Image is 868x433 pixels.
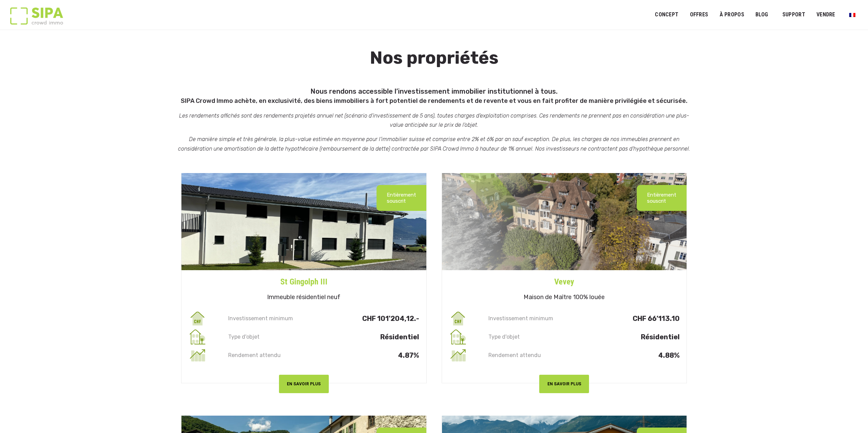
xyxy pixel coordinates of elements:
p: Rendement attendu [227,352,323,358]
img: type [449,328,467,346]
h1: Nos propriétés [178,48,690,84]
a: À PROPOS [715,7,749,22]
a: St Gingolph III [181,270,426,288]
img: Français [849,13,855,17]
img: rendement [449,346,467,365]
p: Entièrement souscrit [387,192,416,204]
img: Logo [10,7,63,25]
p: Type d'objet [227,334,323,340]
img: rendement [188,346,207,365]
img: invest_min [188,309,207,328]
a: SUPPORT [778,7,810,22]
p: Investissement minimum [487,315,583,322]
em: Les rendements affichés sont des rendements projetés annuel net (scénario d’investissement de 5 a... [179,112,689,128]
a: Blog [751,7,773,22]
em: De manière simple et très générale, la plus-value estimée en moyenne pour l’immobilier suisse et ... [178,136,690,152]
a: EN SAVOIR PLUS [539,369,589,377]
p: 4.88% [584,352,680,358]
p: Investissement minimum [227,315,323,322]
img: type [188,328,207,346]
img: invest_min [449,309,467,328]
p: SIPA Crowd Immo achète, en exclusivité, des biens immobiliers à fort potentiel de rendements et d... [178,96,690,106]
p: Résidentiel [323,334,419,340]
a: Passer à [845,8,860,21]
a: EN SAVOIR PLUS [279,369,329,377]
nav: Menu principal [655,6,858,23]
a: Concept [650,7,683,22]
img: st-gin-iii [181,173,426,270]
p: Entièrement souscrit [647,192,676,204]
p: CHF 101'204,12.- [323,315,419,322]
h5: Immeuble résidentiel neuf [181,288,426,309]
h5: Nous rendons accessible l’investissement immobilier institutionnel à tous. [178,84,690,106]
p: CHF 66’113.10 [584,315,680,322]
p: 4.87% [323,352,419,358]
h5: Maison de Maître 100% louée [442,288,687,309]
button: EN SAVOIR PLUS [279,375,329,393]
a: Vevey [442,270,687,288]
p: Résidentiel [584,334,680,340]
button: EN SAVOIR PLUS [539,375,589,393]
a: OFFRES [685,7,712,22]
a: VENDRE [812,7,840,22]
p: Type d'objet [487,334,583,340]
p: Rendement attendu [487,352,583,358]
